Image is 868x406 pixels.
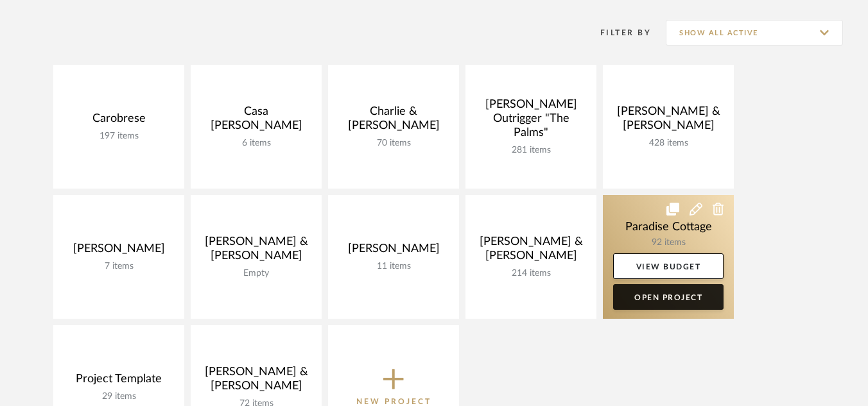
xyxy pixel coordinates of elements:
div: 70 items [338,138,449,149]
div: [PERSON_NAME] [64,242,174,261]
div: Filter By [584,26,651,39]
div: 7 items [64,261,174,272]
div: Project Template [64,372,174,391]
div: 428 items [613,138,724,149]
div: 29 items [64,391,174,402]
div: Carobrese [64,112,174,131]
div: 281 items [476,145,586,156]
div: Casa [PERSON_NAME] [201,105,311,138]
a: Open Project [613,284,724,310]
div: 197 items [64,131,174,142]
div: [PERSON_NAME] & [PERSON_NAME] [613,105,724,138]
div: [PERSON_NAME] Outrigger "The Palms" [476,97,586,145]
a: View Budget [613,253,724,279]
div: Charlie & [PERSON_NAME] [338,105,449,138]
div: [PERSON_NAME] & [PERSON_NAME] [201,365,311,398]
div: [PERSON_NAME] [338,242,449,261]
div: Empty [201,268,311,279]
div: 11 items [338,261,449,272]
div: [PERSON_NAME] & [PERSON_NAME] [476,235,586,268]
div: [PERSON_NAME] & [PERSON_NAME] [201,235,311,268]
div: 6 items [201,138,311,149]
div: 214 items [476,268,586,279]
